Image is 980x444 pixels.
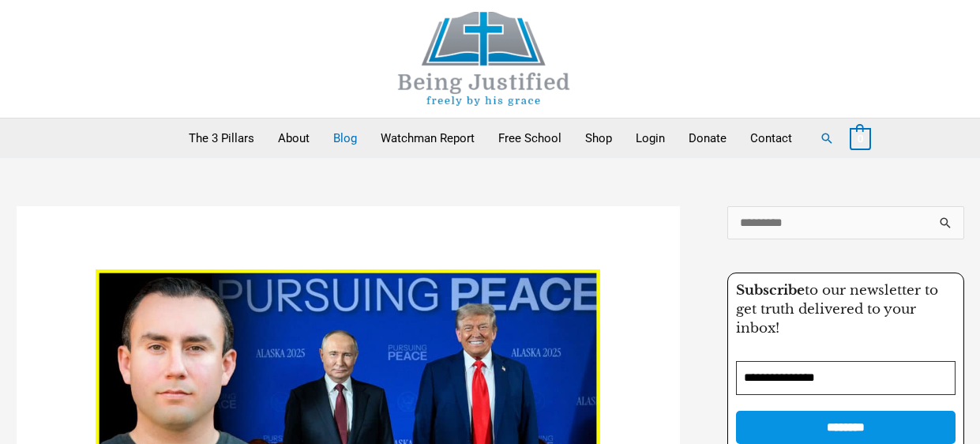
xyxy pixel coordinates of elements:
input: Email Address * [736,361,956,395]
a: Donate [677,119,738,158]
a: Free School [486,119,573,158]
a: Read: PURPLE AND SCARLET Putin and Trump on MOTHER BABYLON day [96,404,601,418]
strong: Subscribe [736,282,805,299]
a: Search button [820,131,834,145]
img: Being Justified [366,12,603,106]
a: About [266,119,321,158]
a: View Shopping Cart, empty [850,131,871,145]
span: 0 [858,133,863,145]
a: Contact [738,119,804,158]
a: Login [624,119,677,158]
a: The 3 Pillars [177,119,266,158]
a: Watchman Report [369,119,486,158]
nav: Primary Site Navigation [177,119,804,158]
span: to our newsletter to get truth delivered to your inbox! [736,282,938,337]
a: Shop [573,119,624,158]
a: Blog [321,119,369,158]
